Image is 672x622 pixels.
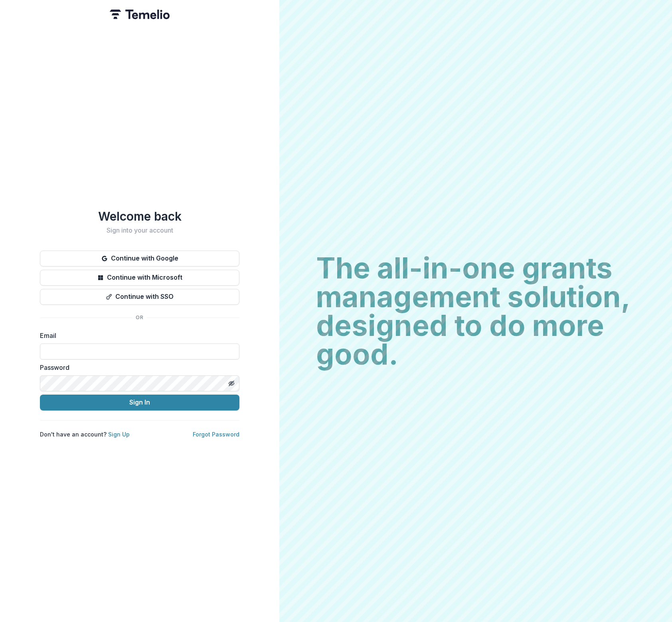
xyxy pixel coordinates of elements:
[40,430,130,438] p: Don't have an account?
[193,431,239,438] a: Forgot Password
[40,251,239,267] button: Continue with Google
[108,431,130,438] a: Sign Up
[225,377,238,390] button: Toggle password visibility
[110,10,170,19] img: Temelio
[40,270,239,286] button: Continue with Microsoft
[40,331,235,340] label: Email
[40,289,239,305] button: Continue with SSO
[40,227,239,234] h2: Sign into your account
[40,395,239,411] button: Sign In
[40,363,235,372] label: Password
[40,209,239,223] h1: Welcome back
